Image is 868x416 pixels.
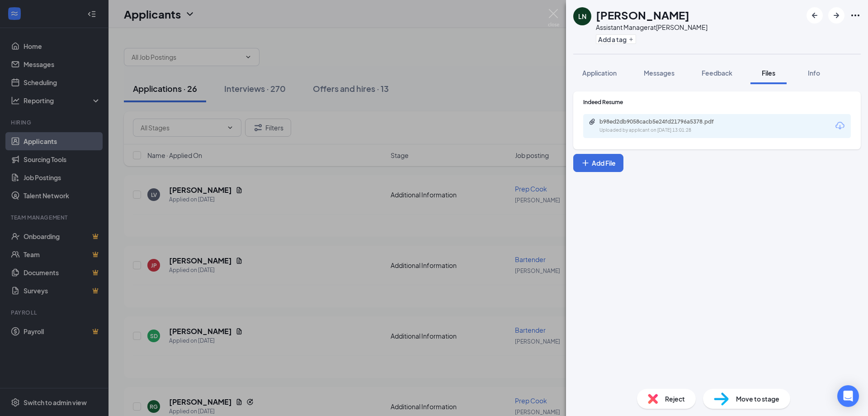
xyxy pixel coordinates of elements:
span: Application [582,69,617,77]
h1: [PERSON_NAME] [596,7,689,23]
div: Assistant Manager at [PERSON_NAME] [596,23,708,32]
span: Files [762,69,775,77]
svg: Plus [628,37,634,42]
div: Open Intercom Messenger [837,385,859,407]
div: Indeed Resume [583,98,851,106]
span: Move to stage [736,394,779,404]
span: Messages [644,69,675,77]
span: Feedback [702,69,732,77]
svg: Download [835,120,845,131]
div: LN [578,12,586,21]
button: PlusAdd a tag [596,34,636,44]
button: Add FilePlus [573,154,623,172]
svg: ArrowLeftNew [809,10,820,21]
svg: ArrowRight [831,10,842,21]
div: Uploaded by applicant on [DATE] 13:01:28 [599,127,735,134]
svg: Ellipses [850,10,861,21]
svg: Paperclip [589,118,596,125]
button: ArrowLeftNew [807,7,823,24]
div: b98ed2db9058cacb5e24fd21796a5378.pdf [599,118,726,125]
button: ArrowRight [828,7,844,24]
span: Reject [665,394,685,404]
svg: Plus [581,158,590,167]
span: Info [808,69,820,77]
a: Paperclipb98ed2db9058cacb5e24fd21796a5378.pdfUploaded by applicant on [DATE] 13:01:28 [589,118,735,134]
